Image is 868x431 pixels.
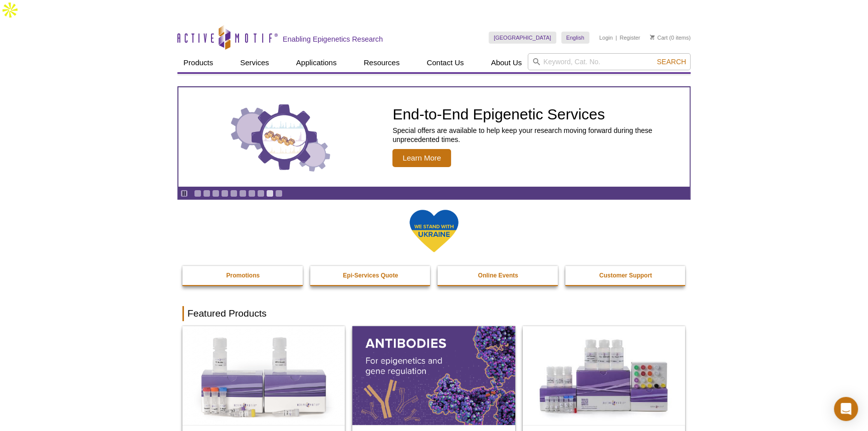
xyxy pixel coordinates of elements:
input: Keyword, Cat. No. [528,53,691,70]
article: End-to-End Epigenetic Services [178,87,690,187]
a: Applications [290,53,343,72]
h2: End-to-End Epigenetic Services [392,107,685,122]
strong: Promotions [226,272,260,279]
img: All Antibodies [352,326,515,424]
a: Go to slide 10 [275,190,283,197]
strong: Online Events [478,272,518,279]
a: Resources [358,53,406,72]
a: Go to slide 5 [230,190,238,197]
img: DNA Library Prep Kit for Illumina [182,326,345,424]
a: Contact Us [420,53,470,72]
strong: Customer Support [599,272,652,279]
a: Go to slide 4 [221,190,229,197]
div: Open Intercom Messenger [834,397,858,421]
a: Go to slide 2 [203,190,210,197]
a: Go to slide 1 [194,190,201,197]
a: Login [599,34,613,41]
a: Go to slide 7 [248,190,256,197]
button: Search [654,57,689,66]
p: Special offers are available to help keep your research moving forward during these unprecedented... [392,126,685,144]
img: CUT&Tag-IT® Express Assay Kit [523,326,685,424]
img: Your Cart [650,35,655,40]
a: About Us [485,53,528,72]
img: We Stand With Ukraine [409,209,459,253]
a: Products [177,53,219,72]
li: | [615,32,617,44]
a: Go to slide 6 [239,190,247,197]
a: Go to slide 8 [257,190,265,197]
a: Customer Support [565,266,687,285]
strong: Epi-Services Quote [343,272,398,279]
li: (0 items) [650,32,691,44]
a: Online Events [438,266,559,285]
a: Epi-Services Quote [310,266,431,285]
a: [GEOGRAPHIC_DATA] [489,32,556,44]
a: Three gears with decorative charts inside the larger center gear. End-to-End Epigenetic Services ... [178,87,690,187]
a: Toggle autoplay [180,190,188,197]
h2: Featured Products [182,306,686,321]
span: Learn More [392,149,451,167]
span: Search [657,58,686,66]
h2: Enabling Epigenetics Research [283,35,383,44]
a: Cart [650,34,668,41]
img: Three gears with decorative charts inside the larger center gear. [231,102,331,172]
a: Go to slide 9 [266,190,274,197]
a: Services [234,53,275,72]
a: English [561,32,589,44]
a: Go to slide 3 [212,190,220,197]
a: Register [619,34,640,41]
a: Promotions [182,266,304,285]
